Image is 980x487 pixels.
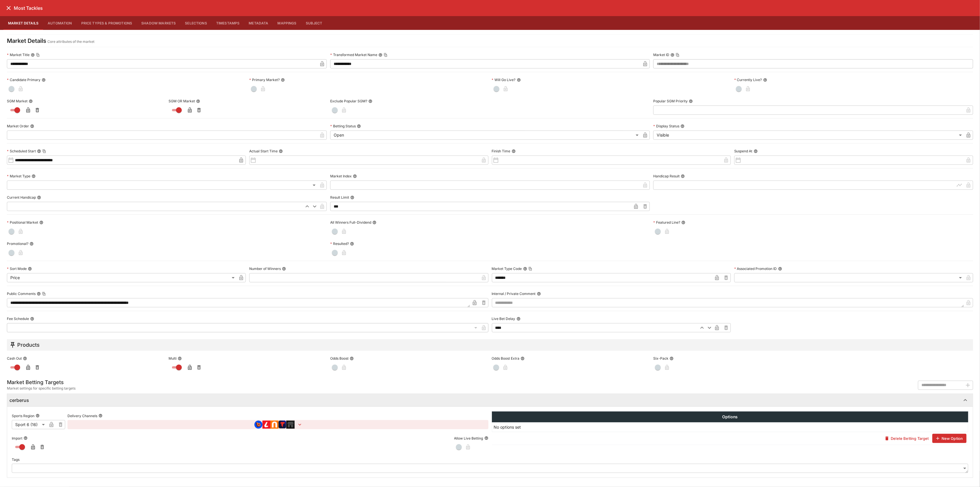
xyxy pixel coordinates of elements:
[7,316,29,321] p: Fee Schedule
[653,220,680,225] p: Featured Line?
[754,149,758,153] button: Suspend At
[523,267,527,271] button: Market Type CodeCopy To Clipboard
[330,241,349,246] p: Resulted?
[7,273,237,282] div: Price
[39,221,43,225] button: Positional Market
[254,421,262,429] img: brand
[653,174,680,179] p: Handicap Result
[670,53,674,57] button: Market IDCopy To Clipboard
[492,149,511,154] p: Finish Time
[43,16,77,30] button: Automation
[36,414,40,418] button: Sports Region
[77,16,137,30] button: Price Types & Promotions
[492,412,968,422] th: Options
[492,291,536,296] p: Internal / Private Comment
[137,16,180,30] button: Shadow Markets
[7,266,27,271] p: Sort Mode
[37,292,41,296] button: Public CommentsCopy To Clipboard
[42,292,46,296] button: Copy To Clipboard
[689,99,693,103] button: Popular SGM Priority
[36,53,40,57] button: Copy To Clipboard
[378,53,382,57] button: Transformed Market NameCopy To Clipboard
[521,356,525,361] button: Odds Boost Extra
[37,149,41,153] button: Scheduled StartCopy To Clipboard
[492,356,519,361] p: Odds Boost Extra
[273,16,301,30] button: Mappings
[37,195,41,200] button: Current Handicap
[286,421,295,429] img: brand
[384,53,388,57] button: Copy To Clipboard
[31,53,35,57] button: Market TitleCopy To Clipboard
[330,52,377,57] p: Transformed Market Name
[3,16,43,30] button: Market Details
[484,436,488,440] button: Allow Live Betting
[350,195,354,200] button: Result Limit
[28,267,32,271] button: Sort Mode
[98,414,103,418] button: Delivery Channels
[653,131,964,140] div: Visible
[7,241,28,246] p: Promotional?
[30,242,34,246] button: Promotional?
[330,99,367,103] p: Exclude Popular SGM?
[357,124,361,128] button: Betting Status
[492,422,968,432] td: No options set
[262,421,270,429] img: brand
[24,436,28,440] button: Import
[249,77,280,82] p: Primary Market?
[517,317,521,321] button: Live Bet Delay
[67,413,97,418] p: Delivery Channels
[7,149,36,154] p: Scheduled Start
[9,397,29,403] h6: cerberus
[244,16,273,30] button: Metadata
[653,124,679,129] p: Display Status
[492,266,522,271] p: Market Type Code
[7,220,38,225] p: Positional Market
[12,457,20,462] p: Tags
[23,356,27,361] button: Cash Out
[282,267,286,271] button: Number of Winners
[7,356,22,361] p: Cash Out
[178,356,182,361] button: Multi
[492,316,515,321] p: Live Bet Delay
[301,16,327,30] button: Subject
[368,99,372,103] button: Exclude Popular SGM?
[676,53,680,57] button: Copy To Clipboard
[7,99,28,103] p: SGM Market
[7,52,30,57] p: Market Title
[7,291,36,296] p: Public Comments
[3,3,14,13] button: close
[12,420,47,429] div: Sport 6 (16)
[281,78,285,82] button: Primary Market?
[12,436,22,441] p: Import
[212,16,244,30] button: Timestamps
[7,386,76,391] span: Market settings for specific betting targets
[734,149,753,154] p: Suspend At
[763,78,767,82] button: Currently Live?
[330,356,349,361] p: Odds Boost
[350,356,354,361] button: Odds Boost
[169,356,177,361] p: Multi
[653,99,688,103] p: Popular SGM Priority
[330,195,349,200] p: Result Limit
[653,52,669,57] p: Market ID
[279,149,283,153] button: Actual Start Time
[330,124,356,129] p: Betting Status
[249,266,281,271] p: Number of Winners
[350,242,354,246] button: Resulted?
[249,149,278,154] p: Actual Start Time
[42,78,46,82] button: Candidate Primary
[47,39,94,45] p: Core attributes of the market
[279,421,287,429] img: brand
[492,77,516,82] p: Will Go Live?
[454,436,483,441] p: Allow Live Betting
[14,5,43,11] h6: Most Tackles
[330,131,641,140] div: Open
[29,99,33,103] button: SGM Market
[681,174,685,178] button: Handicap Result
[670,356,674,361] button: Six-Pack
[517,78,521,82] button: Will Go Live?
[537,292,541,296] button: Internal / Private Comment
[7,37,46,45] h4: Market Details
[17,342,40,348] h5: Products
[7,195,36,200] p: Current Handicap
